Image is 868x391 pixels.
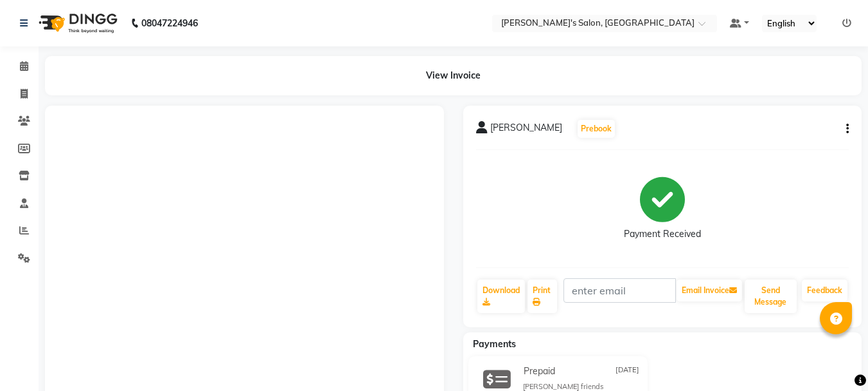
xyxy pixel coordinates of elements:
[745,280,797,313] button: Send Message
[477,280,525,313] a: Download
[527,280,557,313] a: Print
[524,365,555,378] span: Prepaid
[578,120,615,138] button: Prebook
[802,280,847,301] a: Feedback
[45,56,862,95] div: View Invoice
[814,339,855,378] iframe: chat widget
[563,278,676,303] input: enter email
[141,5,198,41] b: 08047224946
[616,365,639,378] span: [DATE]
[624,227,701,241] div: Payment Received
[677,280,742,301] button: Email Invoice
[33,5,121,41] img: logo
[473,338,516,350] span: Payments
[490,121,562,139] span: [PERSON_NAME]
